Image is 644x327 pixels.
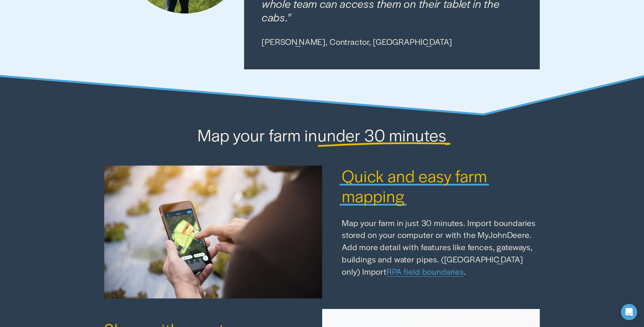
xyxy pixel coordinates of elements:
p: [PERSON_NAME], Contractor, [GEOGRAPHIC_DATA] [262,36,522,48]
span: under 30 minutes [318,123,446,146]
h3: Map your farm in [85,125,560,145]
span: Quick and easy farm mapping [342,164,491,207]
p: Map your farm in just 30 minutes. Import boundaries stored on your computer or with the MyJohnDee... [342,217,540,278]
a: RPA field boundaries [387,265,464,277]
div: Open Intercom Messenger [621,304,637,320]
